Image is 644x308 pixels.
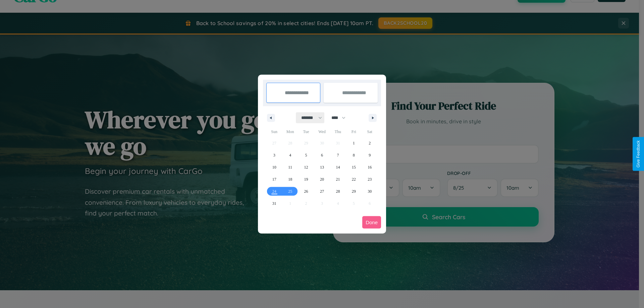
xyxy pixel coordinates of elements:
span: 9 [369,149,371,161]
span: Sat [362,126,378,137]
span: Tue [298,126,314,137]
button: 25 [282,185,298,197]
button: 20 [314,173,330,185]
button: 19 [298,173,314,185]
span: 21 [336,173,340,185]
button: 7 [330,149,346,161]
span: Mon [282,126,298,137]
span: 23 [368,173,372,185]
button: 3 [266,149,282,161]
button: 17 [266,173,282,185]
span: 7 [337,149,339,161]
span: 25 [288,185,292,197]
button: 10 [266,161,282,173]
span: Wed [314,126,330,137]
button: 8 [346,149,362,161]
button: 26 [298,185,314,197]
span: 11 [288,161,292,173]
button: 14 [330,161,346,173]
button: 1 [346,137,362,149]
span: 30 [368,185,372,197]
button: 12 [298,161,314,173]
span: 24 [272,185,276,197]
button: 27 [314,185,330,197]
button: 29 [346,185,362,197]
button: 16 [362,161,378,173]
span: 15 [352,161,356,173]
span: 19 [304,173,308,185]
span: 29 [352,185,356,197]
span: Thu [330,126,346,137]
button: 30 [362,185,378,197]
span: 12 [304,161,308,173]
span: 2 [369,137,371,149]
span: 5 [305,149,307,161]
span: 1 [353,137,355,149]
span: 13 [320,161,324,173]
span: 6 [321,149,323,161]
span: 16 [368,161,372,173]
button: 23 [362,173,378,185]
span: 27 [320,185,324,197]
span: Fri [346,126,362,137]
span: 17 [272,173,276,185]
button: 18 [282,173,298,185]
button: 4 [282,149,298,161]
span: 20 [320,173,324,185]
button: 22 [346,173,362,185]
span: 4 [289,149,291,161]
button: 2 [362,137,378,149]
span: 28 [336,185,340,197]
span: 3 [273,149,275,161]
button: 21 [330,173,346,185]
div: Give Feedback [636,140,641,168]
button: 15 [346,161,362,173]
button: 31 [266,197,282,209]
span: 18 [288,173,292,185]
span: 8 [353,149,355,161]
button: Done [362,216,381,229]
span: Sun [266,126,282,137]
button: 6 [314,149,330,161]
button: 13 [314,161,330,173]
button: 9 [362,149,378,161]
button: 28 [330,185,346,197]
span: 10 [272,161,276,173]
span: 31 [272,197,276,209]
button: 5 [298,149,314,161]
span: 22 [352,173,356,185]
button: 11 [282,161,298,173]
span: 14 [336,161,340,173]
span: 26 [304,185,308,197]
button: 24 [266,185,282,197]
